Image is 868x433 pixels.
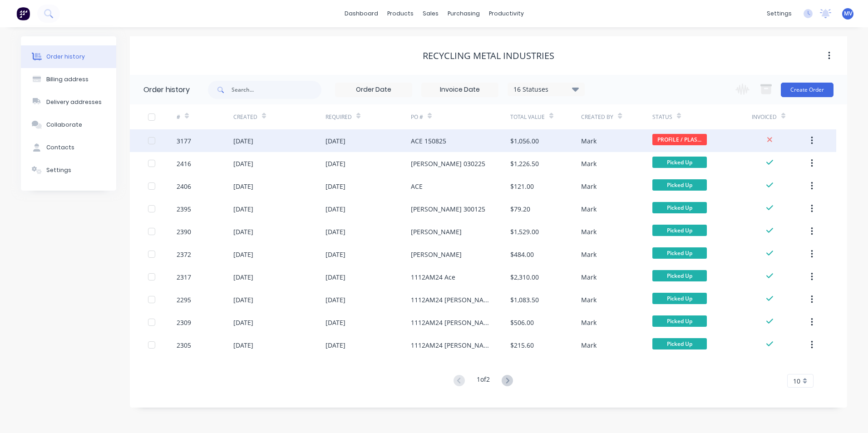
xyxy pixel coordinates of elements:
[177,104,233,129] div: #
[510,136,539,146] div: $1,056.00
[652,179,707,191] span: Picked Up
[510,104,581,129] div: Total Value
[423,50,554,61] div: Recycling Metal Industries
[177,227,191,236] div: 2390
[652,202,707,213] span: Picked Up
[581,204,597,214] div: Mark
[510,340,534,350] div: $215.60
[443,7,484,20] div: purchasing
[652,270,707,281] span: Picked Up
[793,376,800,386] span: 10
[418,7,443,20] div: sales
[652,157,707,168] span: Picked Up
[325,113,352,121] div: Required
[581,113,613,121] div: Created By
[177,113,180,121] div: #
[581,159,597,168] div: Mark
[581,272,597,282] div: Mark
[177,340,191,350] div: 2305
[233,182,253,191] div: [DATE]
[411,272,455,282] div: 1112AM24 Ace
[177,318,191,327] div: 2309
[233,159,253,168] div: [DATE]
[233,136,253,146] div: [DATE]
[581,227,597,236] div: Mark
[752,104,809,129] div: Invoiced
[340,7,383,20] a: dashboard
[510,159,539,168] div: $1,226.50
[335,83,412,97] input: Order Date
[477,374,490,388] div: 1 of 2
[762,7,796,20] div: settings
[581,295,597,305] div: Mark
[325,340,345,350] div: [DATE]
[652,315,707,327] span: Picked Up
[652,247,707,259] span: Picked Up
[325,104,411,129] div: Required
[652,225,707,236] span: Picked Up
[46,143,74,152] div: Contacts
[652,338,707,349] span: Picked Up
[510,295,539,305] div: $1,083.50
[510,227,539,236] div: $1,529.00
[233,295,253,305] div: [DATE]
[46,166,71,174] div: Settings
[383,7,418,20] div: products
[21,68,116,91] button: Billing address
[232,81,321,99] input: Search...
[581,318,597,327] div: Mark
[581,250,597,259] div: Mark
[233,227,253,236] div: [DATE]
[325,159,345,168] div: [DATE]
[411,318,492,327] div: 1112AM24 [PERSON_NAME]
[325,204,345,214] div: [DATE]
[411,159,485,168] div: [PERSON_NAME] 030225
[325,182,345,191] div: [DATE]
[46,98,102,106] div: Delivery addresses
[233,250,253,259] div: [DATE]
[21,45,116,68] button: Order history
[510,204,530,214] div: $79.20
[484,7,528,20] div: productivity
[411,295,492,305] div: 1112AM24 [PERSON_NAME]
[411,250,462,259] div: [PERSON_NAME]
[652,293,707,304] span: Picked Up
[581,104,652,129] div: Created By
[143,84,190,95] div: Order history
[177,136,191,146] div: 3177
[581,136,597,146] div: Mark
[781,83,833,97] button: Create Order
[844,10,852,18] span: MV
[46,75,89,84] div: Billing address
[652,113,672,121] div: Status
[177,182,191,191] div: 2406
[411,340,492,350] div: 1112AM24 [PERSON_NAME]
[233,204,253,214] div: [DATE]
[510,272,539,282] div: $2,310.00
[510,318,534,327] div: $506.00
[411,104,510,129] div: PO #
[325,227,345,236] div: [DATE]
[233,113,257,121] div: Created
[325,318,345,327] div: [DATE]
[21,136,116,159] button: Contacts
[581,182,597,191] div: Mark
[21,159,116,182] button: Settings
[21,91,116,113] button: Delivery addresses
[177,159,191,168] div: 2416
[652,134,707,145] span: PROFILE / PLAS...
[652,104,752,129] div: Status
[325,295,345,305] div: [DATE]
[21,113,116,136] button: Collaborate
[177,295,191,305] div: 2295
[177,250,191,259] div: 2372
[422,83,498,97] input: Invoice Date
[411,113,423,121] div: PO #
[233,272,253,282] div: [DATE]
[46,53,85,61] div: Order history
[510,113,545,121] div: Total Value
[325,272,345,282] div: [DATE]
[510,250,534,259] div: $484.00
[411,227,462,236] div: [PERSON_NAME]
[16,7,30,20] img: Factory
